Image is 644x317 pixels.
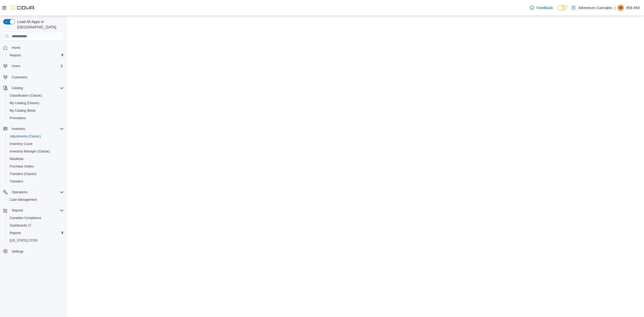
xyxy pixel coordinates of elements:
[10,223,31,228] span: Dashboards
[5,140,66,148] button: Inventory Count
[8,100,64,106] span: My Catalog (Classic)
[10,172,36,176] span: Transfers (Classic)
[5,107,66,114] button: My Catalog (Beta)
[5,148,66,155] button: Inventory Manager (Classic)
[8,92,44,99] a: Classification (Classic)
[10,85,64,91] span: Catalog
[12,127,25,131] span: Inventory
[8,196,64,203] span: Cash Management
[8,115,28,121] a: Promotions
[10,149,50,154] span: Inventory Manager (Classic)
[8,196,39,203] a: Cash Management
[8,107,38,114] a: My Catalog (Beta)
[10,45,23,51] a: Home
[10,53,21,57] span: Reports
[10,238,38,243] span: [US_STATE] CCRS
[10,189,30,195] button: Operations
[5,92,66,99] button: Classification (Classic)
[1,84,66,92] button: Catalog
[8,237,40,244] a: [US_STATE] CCRS
[1,73,66,81] button: Customers
[15,19,64,30] span: Load All Apps in [GEOGRAPHIC_DATA]
[5,133,66,140] button: Adjustments (Classic)
[5,237,66,244] button: [US_STATE] CCRS
[10,63,64,69] span: Users
[10,198,37,202] span: Cash Management
[8,107,64,114] span: My Catalog (Beta)
[8,230,64,236] span: Reports
[8,148,52,155] a: Inventory Manager (Classic)
[8,141,35,147] a: Inventory Count
[10,108,36,113] span: My Catalog (Beta)
[1,188,66,196] button: Operations
[10,74,30,81] a: Customers
[10,248,25,255] a: Settings
[10,44,64,51] span: Home
[8,141,64,147] span: Inventory Count
[8,178,25,185] a: Transfers
[578,5,612,11] p: Atheneum Cannabis
[10,207,25,214] button: Reports
[8,215,43,221] a: Canadian Compliance
[1,125,66,133] button: Inventory
[1,207,66,214] button: Reports
[8,222,33,229] a: Dashboards
[10,157,23,161] span: Manifests
[10,85,25,91] button: Catalog
[8,148,64,155] span: Inventory Manager (Classic)
[5,196,66,203] button: Cash Management
[10,207,64,214] span: Reports
[5,52,66,59] button: Reports
[10,74,64,80] span: Customers
[8,230,23,236] a: Reports
[8,178,64,185] span: Transfers
[12,86,23,90] span: Catalog
[5,214,66,222] button: Canadian Compliance
[12,190,28,194] span: Operations
[528,2,555,13] a: Feedback
[10,134,41,139] span: Adjustments (Classic)
[12,46,20,50] span: Home
[8,156,64,162] span: Manifests
[1,44,66,52] button: Home
[5,170,66,178] button: Transfers (Classic)
[10,116,26,120] span: Promotions
[10,63,22,69] button: Users
[5,163,66,170] button: Purchase Orders
[8,163,36,170] a: Purchase Orders
[10,231,21,235] span: Reports
[8,156,25,162] a: Manifests
[557,5,569,11] input: Dark Mode
[8,163,64,170] span: Purchase Orders
[10,189,64,195] span: Operations
[8,100,42,106] a: My Catalog (Classic)
[8,92,64,99] span: Classification (Classic)
[614,5,616,11] p: |
[10,93,42,98] span: Classification (Classic)
[619,5,623,11] span: 88
[5,222,66,229] a: Dashboards
[12,64,20,68] span: Users
[1,247,66,255] button: Settings
[12,249,23,254] span: Settings
[10,101,39,105] span: My Catalog (Classic)
[10,126,27,132] button: Inventory
[8,222,64,229] span: Dashboards
[12,208,23,213] span: Reports
[5,178,66,185] button: Transfers
[536,5,553,10] span: Feedback
[617,5,624,11] div: 858 858
[10,248,64,255] span: Settings
[10,164,34,169] span: Purchase Orders
[10,126,64,132] span: Inventory
[8,215,64,221] span: Canadian Compliance
[11,5,35,10] img: Cova
[8,52,64,59] span: Reports
[8,171,39,177] a: Transfers (Classic)
[12,75,27,79] span: Customers
[8,133,64,140] span: Adjustments (Classic)
[626,5,640,11] p: 858 858
[8,171,64,177] span: Transfers (Classic)
[5,114,66,122] button: Promotions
